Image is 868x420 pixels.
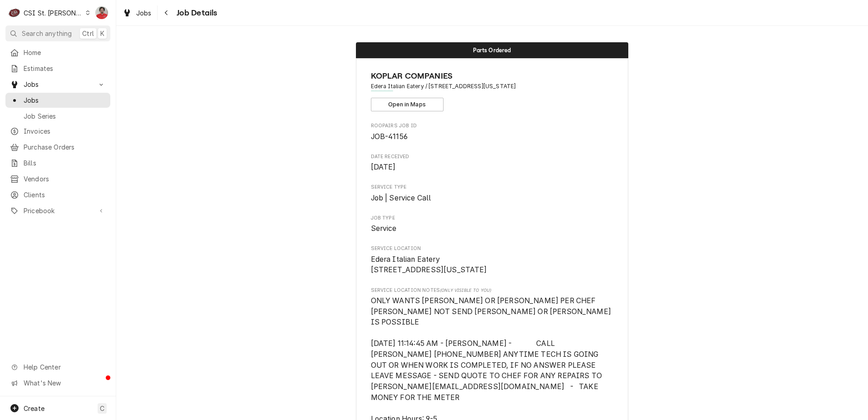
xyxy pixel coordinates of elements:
[82,29,94,38] span: Ctrl
[371,184,614,191] span: Service Type
[24,206,92,215] span: Pricebook
[371,215,614,222] span: Job Type
[371,215,614,234] div: Job Type
[371,184,614,203] div: Service Type
[371,131,614,142] span: Roopairs Job ID
[356,42,628,58] div: Status
[5,140,110,155] a: Purchase Orders
[371,122,614,142] div: Roopairs Job ID
[371,98,444,111] button: Open in Maps
[5,77,110,92] a: Go to Jobs
[371,254,614,275] span: Service Location
[24,362,105,372] span: Help Center
[24,111,106,121] span: Job Series
[159,5,174,20] button: Navigate back
[371,82,614,90] span: Address
[371,194,431,202] span: Job | Service Call
[24,80,92,89] span: Jobs
[24,64,106,73] span: Estimates
[95,6,108,19] div: NF
[24,8,83,18] div: CSI St. [PERSON_NAME]
[371,245,614,252] span: Service Location
[5,109,110,124] a: Job Series
[5,375,110,390] a: Go to What's New
[371,224,397,233] span: Service
[371,122,614,130] span: Roopairs Job ID
[371,193,614,204] span: Service Type
[24,48,106,57] span: Home
[371,70,614,111] div: Client Information
[8,6,21,19] div: C
[24,378,105,388] span: What's New
[5,203,110,218] a: Go to Pricebook
[5,124,110,139] a: Invoices
[371,162,614,173] span: Date Received
[24,158,106,168] span: Bills
[5,155,110,170] a: Bills
[371,255,487,275] span: Edera Italian Eatery [STREET_ADDRESS][US_STATE]
[371,153,614,160] span: Date Received
[174,7,217,19] span: Job Details
[119,5,155,20] a: Jobs
[371,287,614,294] span: Service Location Notes
[24,95,106,105] span: Jobs
[5,45,110,60] a: Home
[440,288,491,293] span: (Only Visible to You)
[5,25,110,41] button: Search anythingCtrlK
[5,93,110,108] a: Jobs
[24,126,106,136] span: Invoices
[95,6,108,19] div: Nicholas Faubert's Avatar
[100,29,104,38] span: K
[5,187,110,202] a: Clients
[22,29,72,38] span: Search anything
[8,6,21,19] div: CSI St. Louis's Avatar
[24,405,44,412] span: Create
[5,61,110,76] a: Estimates
[371,70,614,82] span: Name
[473,47,511,53] span: Parts Ordered
[371,153,614,173] div: Date Received
[371,163,396,171] span: [DATE]
[100,404,104,413] span: C
[5,171,110,186] a: Vendors
[24,190,106,200] span: Clients
[371,223,614,234] span: Job Type
[136,8,152,18] span: Jobs
[371,245,614,275] div: Service Location
[24,142,106,152] span: Purchase Orders
[371,132,408,141] span: JOB-41156
[5,360,110,375] a: Go to Help Center
[24,174,106,184] span: Vendors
